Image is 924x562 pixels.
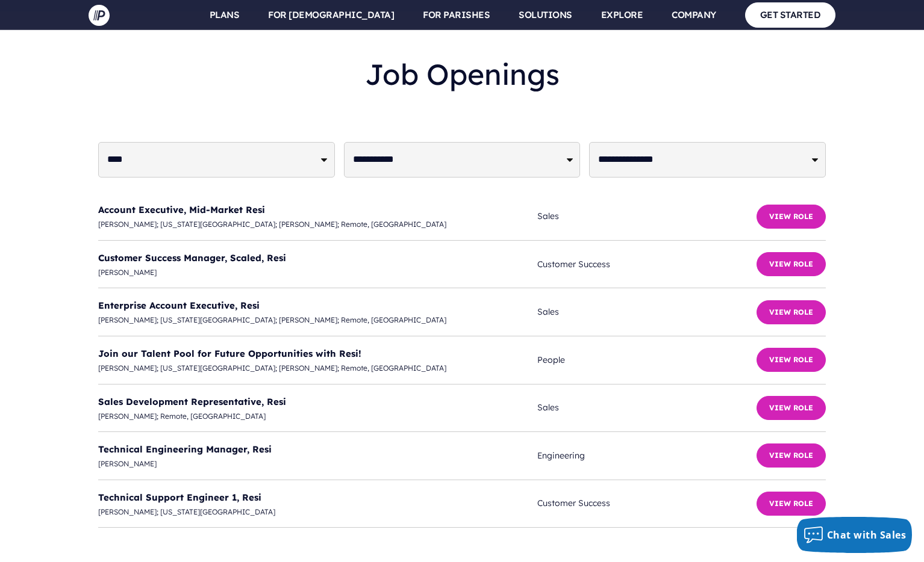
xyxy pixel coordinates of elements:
[757,205,826,229] button: View Role
[98,313,537,327] span: [PERSON_NAME]; [US_STATE][GEOGRAPHIC_DATA]; [PERSON_NAME]; Remote, [GEOGRAPHIC_DATA]
[98,300,260,311] a: Enterprise Account Executive, Resi
[98,362,537,375] span: [PERSON_NAME]; [US_STATE][GEOGRAPHIC_DATA]; [PERSON_NAME]; Remote, [GEOGRAPHIC_DATA]
[537,496,757,511] span: Customer Success
[98,410,537,423] span: [PERSON_NAME]; Remote, [GEOGRAPHIC_DATA]
[797,517,913,553] button: Chat with Sales
[537,209,757,224] span: Sales
[745,2,836,27] a: GET STARTED
[537,257,757,272] span: Customer Success
[98,505,537,519] span: [PERSON_NAME]; [US_STATE][GEOGRAPHIC_DATA]
[757,443,826,468] button: View Role
[757,492,826,516] button: View Role
[98,396,286,407] a: Sales Development Representative, Resi
[98,457,537,471] span: [PERSON_NAME]
[98,204,265,215] a: Account Executive, Mid-Market Resi
[757,300,826,324] button: View Role
[98,48,826,101] h2: Job Openings
[827,528,907,542] span: Chat with Sales
[98,492,261,503] a: Technical Support Engineer 1, Resi
[757,252,826,276] button: View Role
[537,304,757,320] span: Sales
[98,348,361,359] a: Join our Talent Pool for Future Opportunities with Resi!
[98,443,272,455] a: Technical Engineering Manager, Resi
[98,218,537,231] span: [PERSON_NAME]; [US_STATE][GEOGRAPHIC_DATA]; [PERSON_NAME]; Remote, [GEOGRAPHIC_DATA]
[98,252,286,264] a: Customer Success Manager, Scaled, Resi
[537,353,757,368] span: People
[537,400,757,415] span: Sales
[537,448,757,463] span: Engineering
[98,266,537,279] span: [PERSON_NAME]
[757,348,826,372] button: View Role
[757,396,826,420] button: View Role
